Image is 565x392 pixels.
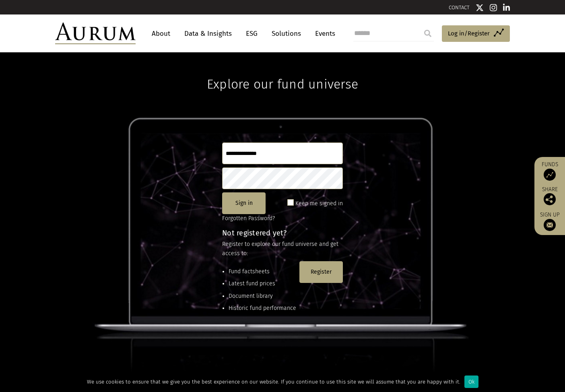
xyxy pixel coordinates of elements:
h1: Explore our fund universe [207,52,358,92]
a: About [148,26,174,41]
h4: Not registered yet? [222,229,343,237]
img: Twitter icon [476,4,484,12]
li: Document library [229,292,296,301]
a: Data & Insights [180,26,236,41]
a: Solutions [268,26,305,41]
a: Log in/Register [442,25,510,42]
label: Keep me signed in [295,199,343,208]
p: Register to explore our fund universe and get access to: [222,240,343,258]
span: Log in/Register [448,29,490,38]
button: Register [299,261,343,283]
div: Share [538,187,561,205]
li: Fund factsheets [229,267,296,276]
a: Events [311,26,335,41]
li: Historic fund performance [229,304,296,313]
img: Aurum [55,23,136,44]
a: ESG [242,26,262,41]
a: Sign up [538,211,561,231]
button: Sign in [222,192,266,214]
img: Sign up to our newsletter [544,219,556,231]
input: Submit [420,25,436,41]
a: Forgotten Password? [222,215,275,222]
img: Access Funds [544,169,556,181]
img: Instagram icon [490,4,497,12]
a: CONTACT [449,4,470,10]
img: Share this post [544,193,556,205]
a: Funds [538,161,561,181]
li: Latest fund prices [229,279,296,288]
div: Ok [464,375,478,388]
img: Linkedin icon [503,4,510,12]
